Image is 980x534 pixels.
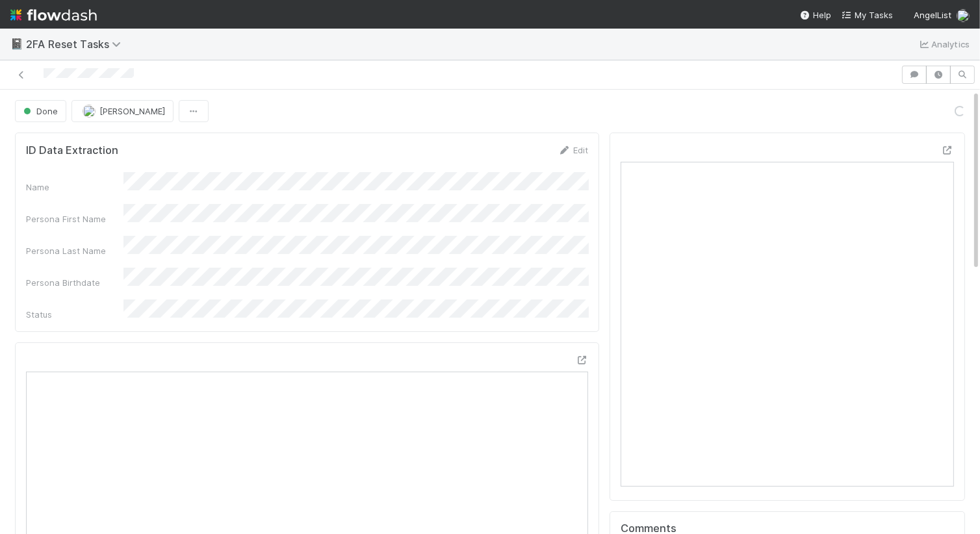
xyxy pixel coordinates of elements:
span: Done [21,106,58,116]
img: logo-inverted-e16ddd16eac7371096b0.svg [10,4,97,26]
span: [PERSON_NAME] [99,106,165,116]
span: 2FA Reset Tasks [26,38,127,51]
div: Help [800,8,831,21]
div: Persona Birthdate [26,276,123,289]
h5: ID Data Extraction [26,144,118,157]
div: Name [26,181,123,194]
button: Done [15,100,66,122]
div: Status [26,308,123,321]
a: Edit [558,145,588,155]
img: avatar_5d51780c-77ad-4a9d-a6ed-b88b2c284079.png [957,9,970,22]
span: My Tasks [842,10,893,20]
div: Persona Last Name [26,244,123,257]
img: avatar_5d51780c-77ad-4a9d-a6ed-b88b2c284079.png [83,105,96,118]
a: My Tasks [842,8,893,21]
button: [PERSON_NAME] [71,100,174,122]
span: 📓 [10,38,23,49]
div: Persona First Name [26,212,123,225]
a: Analytics [918,36,970,52]
span: AngelList [914,10,951,20]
